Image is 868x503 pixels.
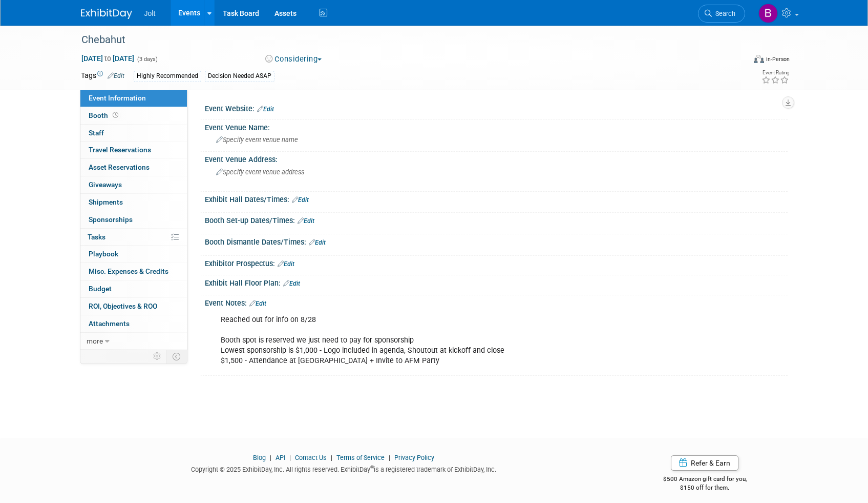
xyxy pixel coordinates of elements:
span: [DATE] [DATE] [81,54,135,63]
div: Exhibitor Prospectus: [205,256,788,269]
img: ExhibitDay [81,9,132,19]
a: Edit [309,239,326,246]
span: Sponsorships [89,215,133,224]
span: ROI, Objectives & ROO [89,302,157,310]
a: Giveaways [80,176,187,193]
span: Booth [89,111,120,119]
span: | [386,454,393,461]
a: Edit [283,280,300,287]
span: Attachments [89,319,130,328]
td: Tags [81,70,124,82]
span: Giveaways [89,180,122,189]
a: Refer & Earn [671,455,738,471]
div: In-Person [766,55,790,63]
a: Edit [278,260,294,268]
div: Booth Dismantle Dates/Times: [205,234,788,248]
a: Budget [80,280,187,297]
span: more [87,337,103,345]
span: Event Information [89,94,146,102]
div: Event Venue Address: [205,152,788,165]
div: Reached out for info on 8/28 Booth spot is reserved we just need to pay for sponsorship Lowest sp... [214,310,675,371]
span: to [103,54,113,63]
span: Specify event venue name [216,136,298,144]
div: Event Format [685,53,790,69]
span: | [328,454,335,461]
span: Tasks [88,233,105,241]
td: Personalize Event Tab Strip [149,350,166,363]
a: Asset Reservations [80,159,187,176]
span: (3 days) [136,56,158,63]
span: Search [712,10,735,17]
sup: ® [370,465,374,470]
span: Booth not reserved yet [111,111,120,119]
a: Search [698,5,745,23]
div: Event Notes: [205,295,788,309]
div: Booth Set-up Dates/Times: [205,213,788,226]
span: Asset Reservations [89,163,150,171]
a: Contact Us [295,454,327,461]
a: Staff [80,125,187,142]
a: Travel Reservations [80,142,187,158]
span: Staff [89,129,104,137]
a: Edit [292,196,309,204]
a: Blog [253,454,266,461]
div: Copyright © 2025 ExhibitDay, Inc. All rights reserved. ExhibitDay is a registered trademark of Ex... [81,462,607,474]
a: Event Information [80,90,187,107]
div: Event Website: [205,101,788,114]
span: Travel Reservations [89,146,151,154]
a: Edit [257,106,274,113]
a: more [80,333,187,350]
a: API [276,454,285,461]
a: Playbook [80,246,187,263]
a: Sponsorships [80,211,187,228]
a: Tasks [80,229,187,246]
a: Edit [249,300,266,307]
td: Toggle Event Tabs [166,350,187,363]
span: Shipments [89,198,123,206]
div: Exhibit Hall Dates/Times: [205,192,788,205]
a: Edit [298,217,314,225]
div: Event Venue Name: [205,120,788,133]
span: Specify event venue address [216,168,304,176]
img: Brooke Valderrama [758,4,778,23]
span: Budget [89,285,112,293]
div: $150 off for them. [622,484,788,492]
span: | [267,454,274,461]
span: Jolt [144,9,156,17]
div: Chebahut [78,31,730,49]
button: Considering [262,54,326,65]
a: Edit [108,72,124,79]
span: Misc. Expenses & Credits [89,267,168,275]
div: Exhibit Hall Floor Plan: [205,275,788,289]
span: | [287,454,293,461]
a: Privacy Policy [394,454,434,461]
div: $500 Amazon gift card for you, [622,468,788,492]
img: Format-Inperson.png [754,55,764,63]
a: Misc. Expenses & Credits [80,263,187,280]
a: Shipments [80,194,187,211]
span: Playbook [89,250,118,258]
a: ROI, Objectives & ROO [80,298,187,315]
div: Decision Needed ASAP [205,71,274,82]
a: Terms of Service [336,454,385,461]
div: Highly Recommended [134,71,201,82]
a: Booth [80,107,187,124]
div: Event Rating [761,70,789,75]
a: Attachments [80,315,187,332]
